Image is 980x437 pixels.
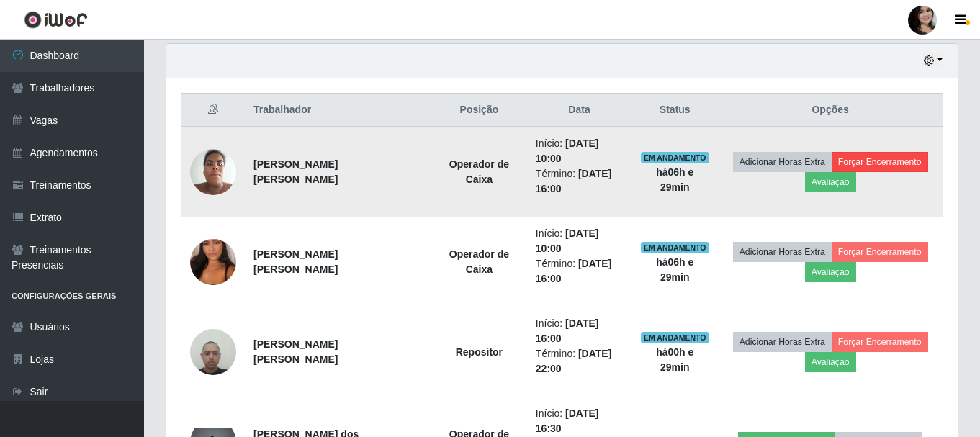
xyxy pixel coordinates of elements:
strong: há 06 h e 29 min [656,166,693,193]
li: Término: [536,166,623,197]
li: Término: [536,346,623,377]
span: EM ANDAMENTO [641,152,709,163]
button: Forçar Encerramento [832,332,928,352]
strong: Operador de Caixa [449,158,509,185]
li: Início: [536,136,623,166]
img: CoreUI Logo [24,11,88,29]
th: Trabalhador [245,94,431,127]
button: Avaliação [805,352,856,372]
img: 1650483938365.jpeg [190,141,236,202]
button: Forçar Encerramento [832,242,928,262]
th: Opções [718,94,943,127]
strong: Operador de Caixa [449,248,509,275]
strong: Repositor [456,346,503,358]
strong: [PERSON_NAME] [PERSON_NAME] [253,248,338,275]
th: Posição [431,94,527,127]
button: Adicionar Horas Extra [733,242,832,262]
img: 1721090208005.jpeg [190,221,236,303]
li: Início: [536,316,623,346]
li: Início: [536,406,623,436]
li: Início: [536,226,623,256]
time: [DATE] 10:00 [536,227,599,254]
span: EM ANDAMENTO [641,332,709,343]
button: Avaliação [805,262,856,282]
strong: há 06 h e 29 min [656,256,693,283]
button: Adicionar Horas Extra [733,332,832,352]
strong: [PERSON_NAME] [PERSON_NAME] [253,158,338,185]
strong: há 00 h e 29 min [656,346,693,373]
span: EM ANDAMENTO [641,242,709,253]
button: Adicionar Horas Extra [733,152,832,172]
time: [DATE] 16:30 [536,407,599,434]
th: Data [527,94,631,127]
th: Status [631,94,718,127]
time: [DATE] 10:00 [536,138,599,164]
button: Avaliação [805,172,856,192]
li: Término: [536,256,623,287]
img: 1693507860054.jpeg [190,321,236,382]
strong: [PERSON_NAME] [PERSON_NAME] [253,338,338,365]
button: Forçar Encerramento [832,152,928,172]
time: [DATE] 16:00 [536,317,599,344]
